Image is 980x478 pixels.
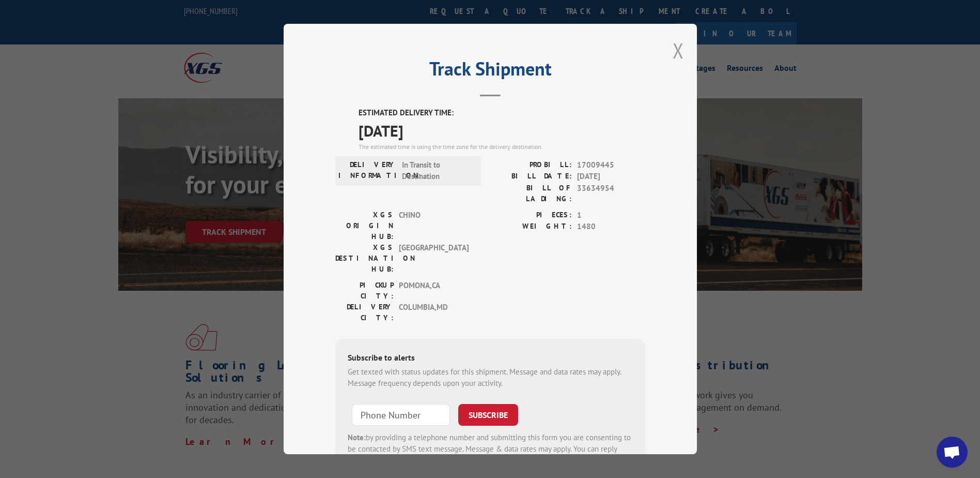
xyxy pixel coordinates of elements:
h2: Track Shipment [335,62,645,81]
span: In Transit to Destination [402,159,472,183]
label: ESTIMATED DELIVERY TIME: [359,107,645,119]
span: 1480 [577,221,645,233]
span: 17009445 [577,159,645,171]
label: PROBILL: [490,159,572,171]
label: PIECES: [490,210,572,221]
div: Open chat [937,437,968,468]
label: DELIVERY INFORMATION: [338,159,397,183]
span: [DATE] [577,171,645,183]
div: Get texted with status updates for this shipment. Message and data rates may apply. Message frequ... [348,366,633,390]
span: CHINO [399,210,469,242]
button: SUBSCRIBE [458,404,518,426]
span: [DATE] [359,119,645,142]
strong: Note: [348,432,366,442]
label: DELIVERY CITY: [335,302,394,323]
span: POMONA , CA [399,280,469,302]
div: Subscribe to alerts [348,351,633,366]
span: 33634954 [577,183,645,204]
label: WEIGHT: [490,221,572,233]
span: [GEOGRAPHIC_DATA] [399,242,469,275]
span: 1 [577,210,645,221]
label: PICKUP CITY: [335,280,394,302]
label: BILL DATE: [490,171,572,183]
div: by providing a telephone number and submitting this form you are consenting to be contacted by SM... [348,432,633,467]
input: Phone Number [352,404,450,426]
label: BILL OF LADING: [490,183,572,204]
label: XGS ORIGIN HUB: [335,210,394,242]
span: COLUMBIA , MD [399,302,469,323]
button: Close modal [673,37,684,64]
div: The estimated time is using the time zone for the delivery destination. [359,142,645,152]
label: XGS DESTINATION HUB: [335,242,394,275]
